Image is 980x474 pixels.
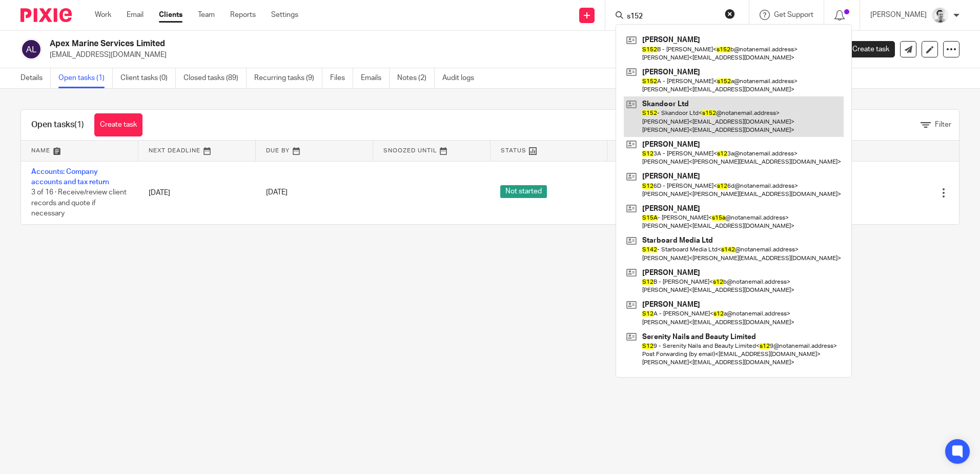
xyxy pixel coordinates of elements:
[159,10,182,20] a: Clients
[330,68,353,88] a: Files
[183,68,247,88] a: Closed tasks (89)
[74,121,84,129] span: (1)
[383,148,437,153] span: Snoozed Until
[725,9,735,19] button: Clear
[361,68,390,88] a: Emails
[626,12,718,22] input: Search
[835,41,895,57] a: Create task
[21,8,72,22] img: Pixie
[50,38,666,49] h2: Apex Marine Services Limited
[58,68,113,88] a: Open tasks (1)
[870,10,927,20] p: [PERSON_NAME]
[31,189,127,217] span: 3 of 16 · Receive/review client records and quote if necessary
[230,10,256,20] a: Reports
[127,10,144,20] a: Email
[501,148,526,153] span: Status
[31,120,84,130] h1: Open tasks
[21,38,42,60] img: svg%3E
[266,189,288,196] span: [DATE]
[774,11,813,18] span: Get Support
[31,168,109,186] a: Accounts: Company accounts and tax return
[935,121,951,128] span: Filter
[254,68,322,88] a: Recurring tasks (9)
[95,10,111,20] a: Work
[50,50,820,60] p: [EMAIL_ADDRESS][DOMAIN_NAME]
[500,185,547,198] span: Not started
[138,161,256,224] td: [DATE]
[397,68,435,88] a: Notes (2)
[94,113,142,136] a: Create task
[932,7,948,24] img: Andy_2025.jpg
[442,68,482,88] a: Audit logs
[120,68,176,88] a: Client tasks (0)
[198,10,215,20] a: Team
[271,10,298,20] a: Settings
[21,68,51,88] a: Details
